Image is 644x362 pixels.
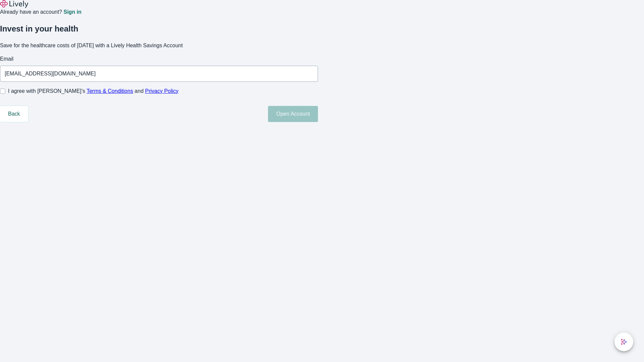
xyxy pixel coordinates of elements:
a: Terms & Conditions [87,88,133,94]
a: Privacy Policy [145,88,179,94]
a: Sign in [63,9,81,15]
button: chat [614,333,633,351]
svg: Lively AI Assistant [621,339,627,345]
span: I agree with [PERSON_NAME]’s and [8,87,178,95]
